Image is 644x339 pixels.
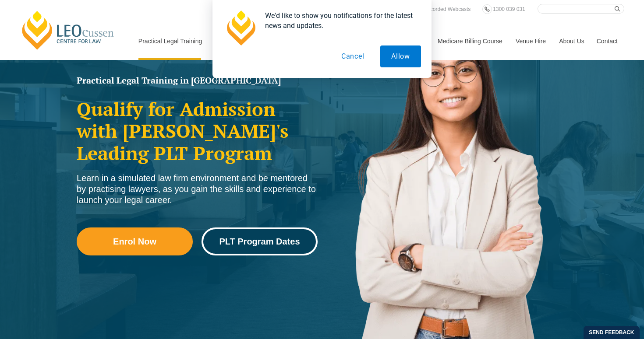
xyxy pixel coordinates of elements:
[380,45,421,67] button: Allow
[77,173,318,206] div: Learn in a simulated law firm environment and be mentored by practising lawyers, as you gain the ...
[113,237,156,246] span: Enrol Now
[77,76,318,85] h1: Practical Legal Training in [GEOGRAPHIC_DATA]
[77,227,193,255] a: Enrol Now
[223,10,258,45] img: notification icon
[202,227,318,255] a: PLT Program Dates
[330,45,375,67] button: Cancel
[258,10,421,31] div: We'd like to show you notifications for the latest news and updates.
[219,237,300,246] span: PLT Program Dates
[77,98,318,164] h2: Qualify for Admission with [PERSON_NAME]'s Leading PLT Program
